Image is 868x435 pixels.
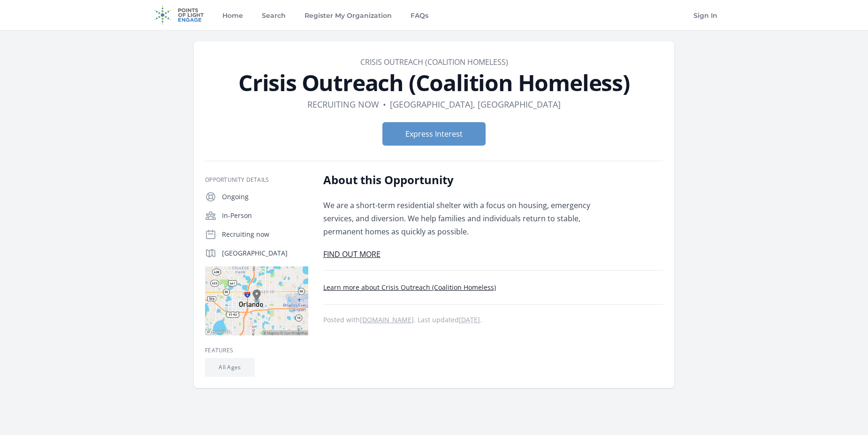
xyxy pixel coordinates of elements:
[382,122,486,146] button: Express Interest
[360,315,414,324] a: [DOMAIN_NAME]
[222,249,308,258] p: [GEOGRAPHIC_DATA]
[205,358,255,377] li: All Ages
[222,230,308,239] p: Recruiting now
[390,98,561,111] dd: [GEOGRAPHIC_DATA], [GEOGRAPHIC_DATA]
[323,283,496,292] a: Learn more about Crisis Outreach (Coalition Homeless)
[222,192,308,202] p: Ongoing
[323,316,663,324] p: Posted with . Last updated .
[383,98,386,111] div: •
[459,315,480,324] abbr: Wed, May 21, 2025 7:26 PM
[205,347,308,354] h3: Features
[205,266,308,335] img: Map
[307,98,379,111] dd: Recruiting now
[205,71,663,94] h1: Crisis Outreach (Coalition Homeless)
[323,199,598,238] p: We are a short-term residential shelter with a focus on housing, emergency services, and diversio...
[360,57,508,67] a: Crisis Outreach (Coalition Homeless)
[323,172,598,187] h2: About this Opportunity
[205,176,308,184] h3: Opportunity Details
[323,249,381,259] a: FIND OUT MORE
[222,211,308,220] p: In-Person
